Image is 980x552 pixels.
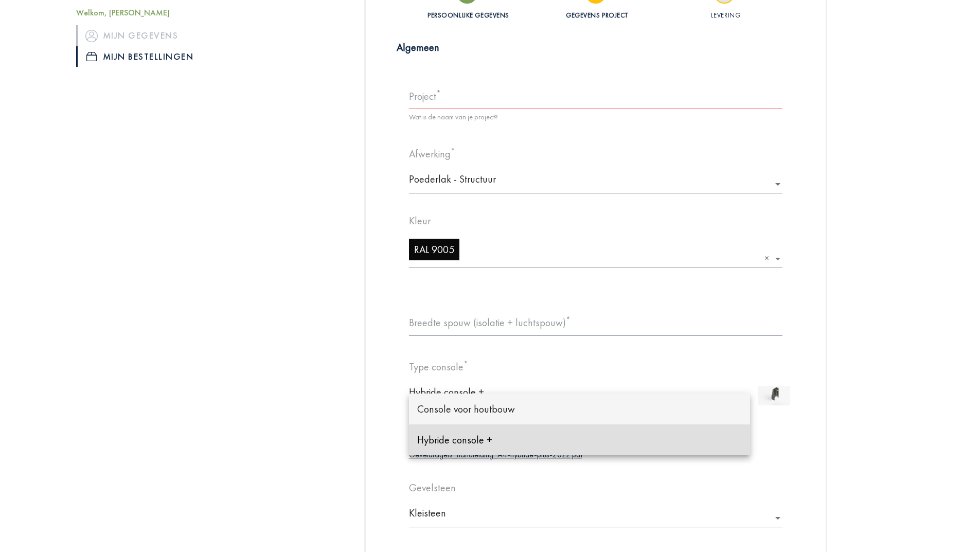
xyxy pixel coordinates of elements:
[397,41,439,54] strong: Algemeen
[758,386,790,405] img: hc-plus1.jpeg
[427,11,509,20] div: Persoonlijke gegevens
[417,433,492,447] span: Hybride console +
[409,147,455,161] label: Afwerking
[76,8,272,17] h5: Welkom, [PERSON_NAME]
[76,46,272,67] a: iconMijn bestellingen
[86,52,97,61] img: icon
[85,29,98,42] img: icon
[663,11,789,20] div: Levering
[409,360,468,373] label: Type console
[764,251,773,264] span: Clear all
[409,239,459,260] div: RAL 9005
[409,112,498,121] span: Wat is de naam van je project?
[409,481,456,494] label: Gevelsteen
[417,402,515,416] span: Console voor houtbouw
[566,11,628,20] div: Gegevens project
[409,214,431,227] label: Kleur
[76,25,272,46] a: iconMijn gegevens
[409,394,750,455] ng-dropdown-panel: Options list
